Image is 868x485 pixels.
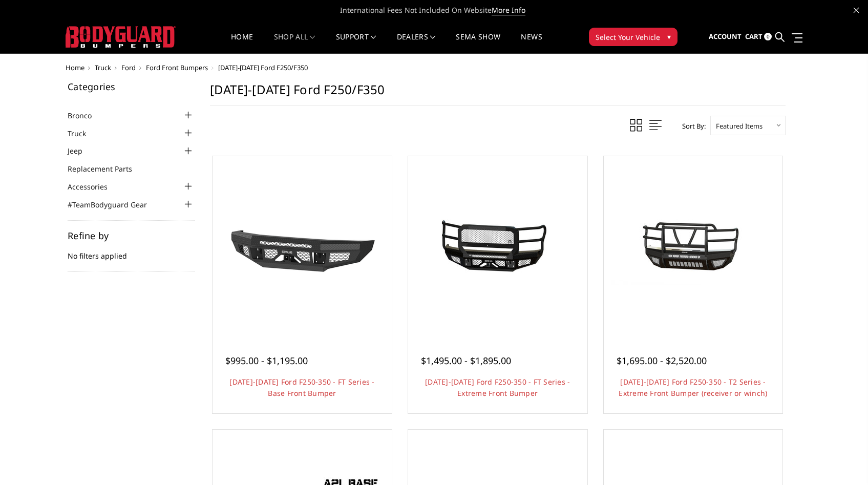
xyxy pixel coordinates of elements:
[745,23,772,51] a: Cart 0
[521,33,542,53] a: News
[68,199,160,210] a: #TeamBodyguard Gear
[336,33,376,53] a: Support
[68,110,104,121] a: Bronco
[68,231,195,272] div: No filters applied
[146,63,208,72] a: Ford Front Bumpers
[596,32,660,43] span: Select Your Vehicle
[68,231,195,240] h5: Refine by
[225,354,308,367] span: $995.00 - $1,195.00
[411,159,585,333] a: 2017-2022 Ford F250-350 - FT Series - Extreme Front Bumper 2017-2022 Ford F250-350 - FT Series - ...
[492,5,525,15] a: More Info
[456,33,500,53] a: SEMA Show
[66,63,84,72] a: Home
[231,33,253,53] a: Home
[709,23,742,51] a: Account
[606,159,780,333] a: 2017-2022 Ford F250-350 - T2 Series - Extreme Front Bumper (receiver or winch) 2017-2022 Ford F25...
[764,33,772,40] span: 0
[667,31,671,42] span: ▾
[229,377,374,398] a: [DATE]-[DATE] Ford F250-350 - FT Series - Base Front Bumper
[425,377,570,398] a: [DATE]-[DATE] Ford F250-350 - FT Series - Extreme Front Bumper
[215,159,389,333] a: 2017-2022 Ford F250-350 - FT Series - Base Front Bumper
[68,128,99,139] a: Truck
[617,354,707,367] span: $1,695.00 - $2,520.00
[121,63,136,72] a: Ford
[676,118,706,134] label: Sort By:
[421,354,511,367] span: $1,495.00 - $1,895.00
[68,181,120,192] a: Accessories
[745,32,763,41] span: Cart
[66,26,176,48] img: BODYGUARD BUMPERS
[589,28,678,46] button: Select Your Vehicle
[218,63,308,72] span: [DATE]-[DATE] Ford F250/F350
[397,33,436,53] a: Dealers
[210,82,786,106] h1: [DATE]-[DATE] Ford F250/F350
[274,33,315,53] a: shop all
[68,145,95,156] a: Jeep
[95,63,111,72] a: Truck
[68,82,195,91] h5: Categories
[220,200,384,292] img: 2017-2022 Ford F250-350 - FT Series - Base Front Bumper
[619,377,767,398] a: [DATE]-[DATE] Ford F250-350 - T2 Series - Extreme Front Bumper (receiver or winch)
[68,163,145,174] a: Replacement Parts
[709,32,742,41] span: Account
